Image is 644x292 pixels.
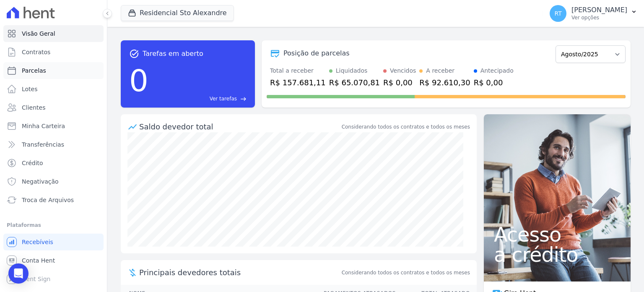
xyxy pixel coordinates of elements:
span: RT [554,11,561,16]
div: Antecipado [480,66,514,75]
p: [PERSON_NAME] [571,6,627,14]
a: Conta Hent [3,252,104,269]
a: Lotes [3,81,104,97]
span: Clientes [22,103,45,112]
a: Contratos [3,44,104,61]
span: Acesso [494,224,621,245]
div: R$ 92.610,30 [419,77,470,88]
button: RT [PERSON_NAME] Ver opções [543,2,644,25]
span: Ver tarefas [210,95,237,103]
span: east [240,96,247,102]
a: Troca de Arquivos [3,192,104,208]
div: Open Intercom Messenger [8,263,29,284]
span: Crédito [22,159,43,167]
div: 0 [129,59,148,103]
span: Considerando todos os contratos e todos os meses [342,269,470,276]
div: R$ 0,00 [474,77,514,88]
button: Residencial Sto Alexandre [121,5,234,21]
a: Parcelas [3,62,104,79]
a: Ver tarefas east [152,95,247,103]
span: Parcelas [22,66,46,75]
a: Visão Geral [3,25,104,42]
a: Crédito [3,155,104,171]
div: Considerando todos os contratos e todos os meses [342,123,470,131]
div: Vencidos [390,66,416,75]
a: Recebíveis [3,234,104,250]
div: Liquidados [336,66,368,75]
span: Troca de Arquivos [22,196,74,204]
div: R$ 0,00 [383,77,416,88]
p: Ver opções [571,14,627,21]
span: a crédito [494,245,621,265]
span: Minha Carteira [22,122,65,130]
span: task_alt [129,49,139,59]
span: Principais devedores totais [139,267,340,278]
div: Saldo devedor total [139,121,340,132]
div: Total a receber [270,66,326,75]
span: Conta Hent [22,256,55,265]
span: Recebíveis [22,238,53,246]
a: Minha Carteira [3,118,104,134]
span: Lotes [22,85,38,93]
span: Contratos [22,48,50,56]
div: Posição de parcelas [283,48,350,58]
span: Tarefas em aberto [143,49,203,59]
a: Transferências [3,136,104,153]
div: R$ 65.070,81 [329,77,380,88]
a: Negativação [3,173,104,190]
span: Negativação [22,177,59,186]
div: R$ 157.681,11 [270,77,326,88]
span: Visão Geral [22,29,55,38]
span: Transferências [22,140,64,149]
div: Plataformas [7,220,100,230]
div: A receber [426,66,454,75]
a: Clientes [3,99,104,116]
